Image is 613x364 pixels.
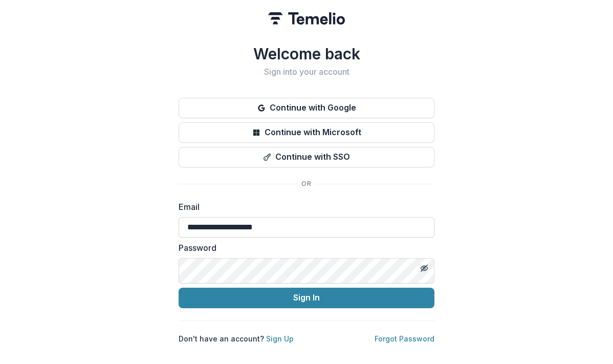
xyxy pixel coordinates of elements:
[416,260,432,276] button: Toggle password visibility
[179,45,434,63] h1: Welcome back
[179,122,434,143] button: Continue with Microsoft
[268,12,345,25] img: Temelio
[266,334,294,343] a: Sign Up
[179,147,434,167] button: Continue with SSO
[179,333,294,344] p: Don't have an account?
[179,288,434,308] button: Sign In
[179,242,428,254] label: Password
[375,334,434,343] a: Forgot Password
[179,67,434,77] h2: Sign into your account
[179,201,428,213] label: Email
[179,98,434,118] button: Continue with Google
